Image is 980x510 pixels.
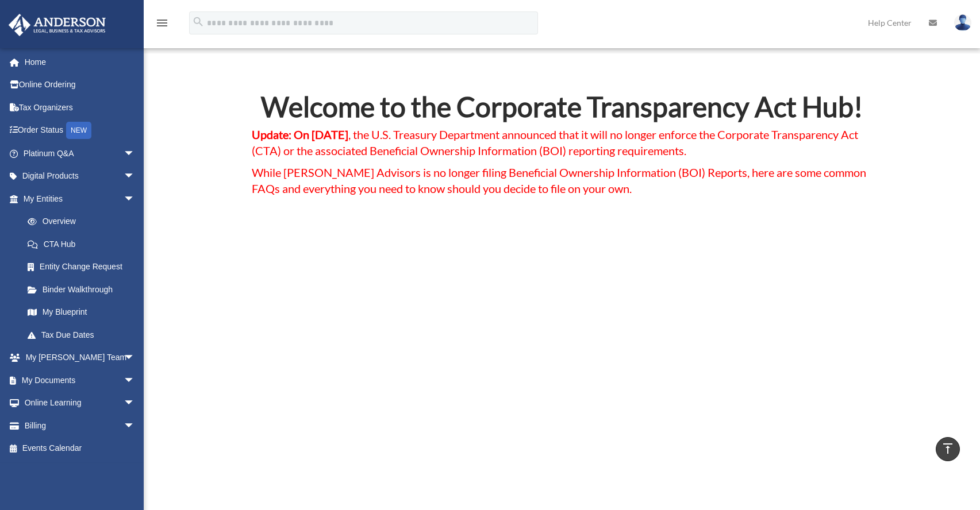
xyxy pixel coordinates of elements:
a: Entity Change Request [16,256,152,279]
a: Home [8,51,152,74]
a: Order StatusNEW [8,119,152,142]
a: Digital Productsarrow_drop_down [8,165,152,188]
h2: Welcome to the Corporate Transparency Act Hub! [252,93,873,126]
span: arrow_drop_down [124,346,147,370]
span: arrow_drop_down [124,142,147,165]
a: Billingarrow_drop_down [8,414,152,437]
a: CTA Hub [16,233,147,256]
img: Anderson Advisors Platinum Portal [5,14,109,36]
a: My Entitiesarrow_drop_down [8,187,152,210]
a: Overview [16,210,152,233]
span: arrow_drop_down [124,392,147,415]
span: , the U.S. Treasury Department announced that it will no longer enforce the Corporate Transparenc... [252,127,858,157]
a: Binder Walkthrough [16,278,152,301]
span: arrow_drop_down [124,187,147,211]
span: arrow_drop_down [124,369,147,392]
strong: Update: On [DATE] [252,127,348,141]
a: vertical_align_top [936,437,960,461]
span: arrow_drop_down [124,165,147,188]
img: User Pic [954,14,971,31]
a: menu [155,20,169,30]
a: Platinum Q&Aarrow_drop_down [8,142,152,165]
span: While [PERSON_NAME] Advisors is no longer filing Beneficial Ownership Information (BOI) Reports, ... [252,165,866,195]
a: Tax Due Dates [16,323,152,346]
a: Tax Organizers [8,96,152,119]
i: search [192,16,205,28]
iframe: Corporate Transparency Act Shocker: Treasury Announces Major Updates! [314,219,810,498]
a: My Blueprint [16,301,152,324]
i: vertical_align_top [941,442,955,455]
a: Online Learningarrow_drop_down [8,392,152,415]
a: Online Ordering [8,74,152,96]
a: My [PERSON_NAME] Teamarrow_drop_down [8,346,152,369]
a: Events Calendar [8,437,152,460]
i: menu [155,16,169,30]
span: arrow_drop_down [124,414,147,438]
a: My Documentsarrow_drop_down [8,369,152,392]
div: NEW [66,122,91,139]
